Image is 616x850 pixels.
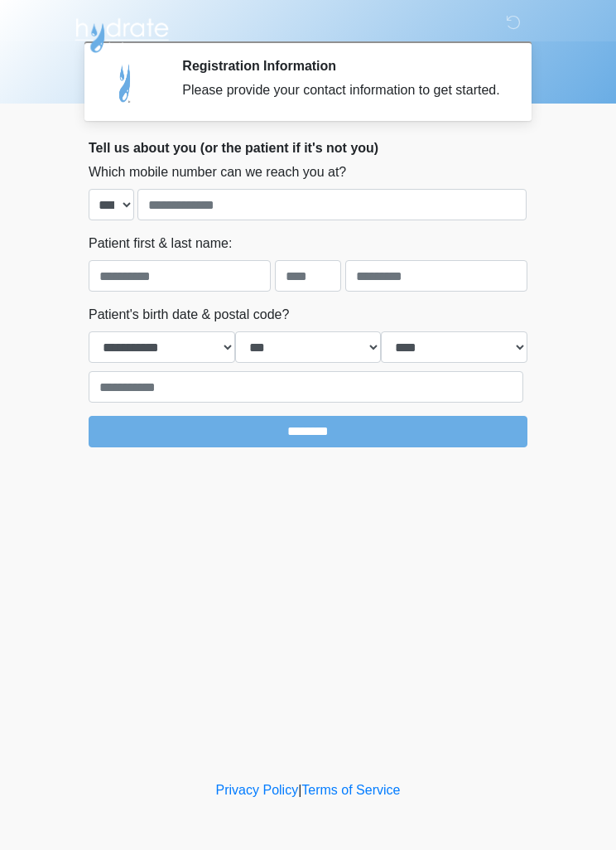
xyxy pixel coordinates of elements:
label: Patient first & last name: [89,234,232,254]
a: Terms of Service [301,783,400,797]
a: | [298,783,301,797]
img: Hydrate IV Bar - Scottsdale Logo [72,12,171,54]
a: Privacy Policy [216,783,299,797]
h2: Tell us about you (or the patient if it's not you) [89,140,527,156]
img: Agent Avatar [101,58,151,108]
label: Patient's birth date & postal code? [89,305,289,325]
label: Which mobile number can we reach you at? [89,162,346,182]
div: Please provide your contact information to get started. [182,80,503,100]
